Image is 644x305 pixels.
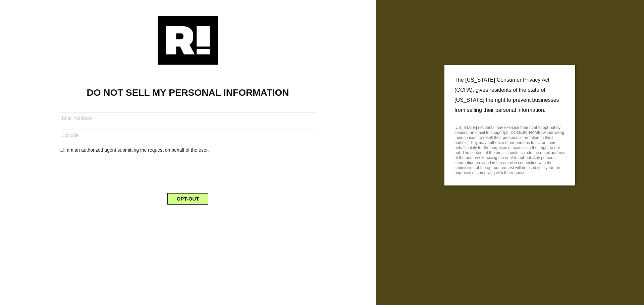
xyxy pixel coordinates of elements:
iframe: reCAPTCHA [137,159,239,185]
p: The [US_STATE] Consumer Privacy Act (CCPA), gives residents of the state of [US_STATE] the right ... [454,75,565,115]
button: OPT-OUT [167,193,209,205]
p: [US_STATE] residents may exercise their right to opt-out by sending an email to support[at][DOMAI... [454,123,565,175]
input: Email Address [60,112,316,124]
img: Retention.com [158,16,218,65]
div: I am an authorized agent submitting the request on behalf of the user. [55,147,321,154]
h1: DO NOT SELL MY PERSONAL INFORMATION [10,87,366,98]
input: Zipcode [60,130,316,141]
